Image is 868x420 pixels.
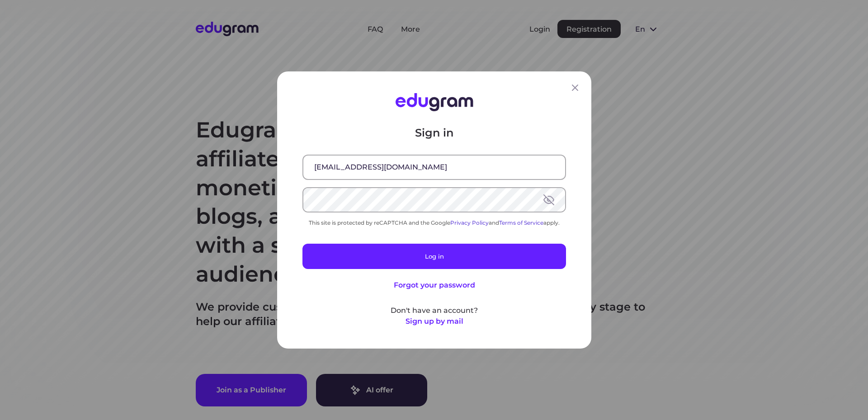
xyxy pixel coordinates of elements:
a: Terms of Service [499,219,543,226]
a: Privacy Policy [450,219,489,226]
button: Sign up by mail [405,316,463,327]
button: Log in [302,244,566,269]
p: Sign in [302,126,566,140]
input: Email [303,156,565,179]
img: Edugram Logo [395,93,473,111]
div: This site is protected by reCAPTCHA and the Google and apply. [302,219,566,226]
button: Forgot your password [393,280,475,291]
p: Don't have an account? [302,305,566,316]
